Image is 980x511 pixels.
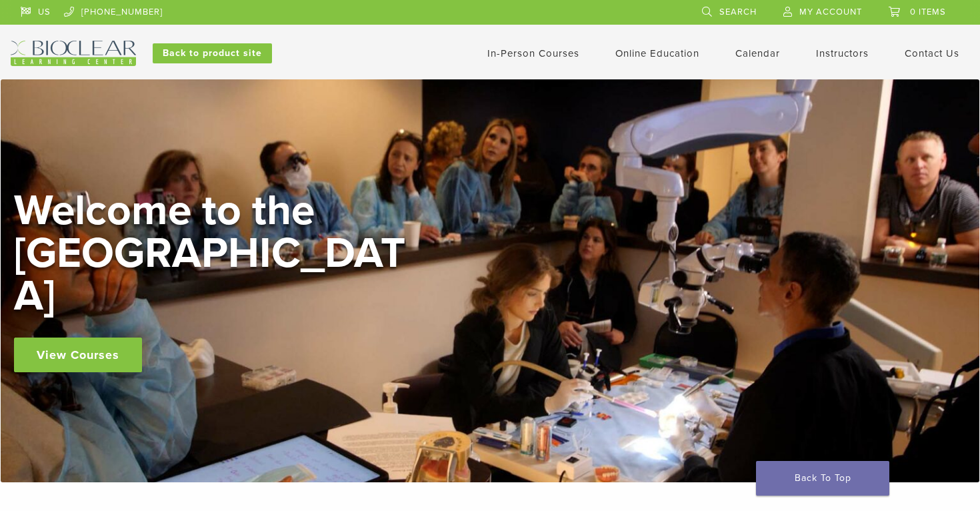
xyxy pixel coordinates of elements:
a: Contact Us [905,47,959,59]
a: In-Person Courses [487,47,579,59]
a: Back To Top [756,461,889,496]
img: Bioclear [11,41,136,66]
a: Instructors [816,47,869,59]
a: Calendar [735,47,780,59]
a: Online Education [615,47,699,59]
span: Search [719,7,757,17]
span: My Account [799,7,862,17]
a: Back to product site [153,43,272,63]
h2: Welcome to the [GEOGRAPHIC_DATA] [14,189,414,318]
span: 0 items [910,7,946,17]
a: View Courses [14,338,142,372]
